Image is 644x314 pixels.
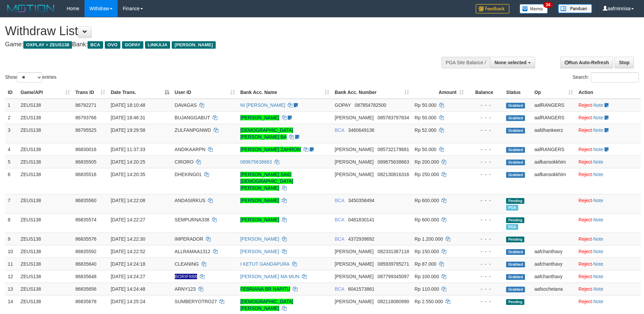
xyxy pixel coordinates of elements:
td: 12 [5,270,18,283]
td: 8 [5,213,18,233]
td: · [576,233,641,245]
div: PGA Site Balance / [442,57,490,68]
a: Note [593,286,603,292]
td: ZEUS138 [18,233,73,245]
label: Search: [573,72,639,82]
span: [DATE] 14:22:27 [111,217,145,222]
img: Button%20Memo.svg [520,4,548,14]
span: 86835640 [75,261,96,267]
a: [DEMOGRAPHIC_DATA][PERSON_NAME] BA [240,127,293,140]
span: 86795525 [75,127,96,133]
span: Pending [506,299,524,305]
span: [PERSON_NAME] [172,41,215,49]
a: [PERSON_NAME] [240,198,279,203]
span: [DATE] 14:25:24 [111,299,145,304]
div: - - - [469,216,501,223]
span: 86792271 [75,102,96,108]
div: - - - [469,159,501,165]
span: 86835648 [75,274,96,279]
span: CLEANING [175,261,199,267]
span: Rp 200.000 [414,159,439,165]
a: [PERSON_NAME] [240,249,279,254]
a: Reject [578,127,592,133]
td: · [576,213,641,233]
span: Rp 150.000 [414,249,439,254]
a: Reject [578,261,592,267]
td: ZEUS138 [18,99,73,112]
a: Reject [578,217,592,222]
span: Marked by aafnoeunsreypich [506,224,518,230]
th: Action [576,86,641,99]
span: Grabbed [506,274,525,280]
div: - - - [469,236,501,242]
div: - - - [469,273,501,280]
span: ARNY123 [175,286,196,292]
td: 7 [5,194,18,213]
div: - - - [469,286,501,292]
td: 5 [5,155,18,168]
span: 86830016 [75,147,96,152]
a: [PERSON_NAME] [240,236,279,242]
a: Note [593,127,603,133]
span: Copy 3450358494 to clipboard [348,198,375,203]
div: - - - [469,102,501,108]
span: [PERSON_NAME] [335,299,374,304]
span: 86835516 [75,172,96,177]
th: Game/API: activate to sort column ascending [18,86,73,99]
span: BCA [335,286,344,292]
span: Rp 1.200.000 [414,236,443,242]
span: BCA [88,41,103,49]
a: Reject [578,236,592,242]
span: Grabbed [506,115,525,121]
td: aafchanthavy [532,258,576,270]
td: aafdhankeerz [532,124,576,143]
a: [PERSON_NAME] [240,217,279,222]
span: Grabbed [506,160,525,165]
span: [DATE] 14:22:30 [111,236,145,242]
span: [DATE] 14:24:27 [111,274,145,279]
a: Reject [578,198,592,203]
span: Copy 4372939692 to clipboard [348,236,375,242]
span: GOPAY [335,102,351,108]
td: 9 [5,233,18,245]
span: [DATE] 14:24:18 [111,261,145,267]
span: Copy 082331367118 to clipboard [378,249,409,254]
span: Rp 2.550.000 [414,299,443,304]
a: Note [593,115,603,120]
span: Grabbed [506,103,525,108]
span: BCA [335,217,344,222]
span: [PERSON_NAME] [335,172,374,177]
span: Rp 250.000 [414,172,439,177]
span: [PERSON_NAME] [335,159,374,165]
td: aafsochetana [532,283,576,295]
td: · [576,111,641,124]
span: 86835560 [75,198,96,203]
button: None selected [490,57,535,68]
th: Date Trans.: activate to sort column descending [108,86,172,99]
td: ZEUS138 [18,213,73,233]
input: Search: [591,72,639,82]
span: Marked by aafnoeunsreypich [506,205,518,211]
div: - - - [469,146,501,153]
span: [DATE] 14:22:08 [111,198,145,203]
td: · [576,124,641,143]
th: Balance [467,86,503,99]
span: BCA [335,127,344,133]
img: MOTION_logo.png [5,3,56,14]
span: Copy 085732179681 to clipboard [378,147,409,152]
th: Bank Acc. Number: activate to sort column ascending [332,86,412,99]
th: User ID: activate to sort column ascending [172,86,238,99]
a: Reject [578,286,592,292]
span: Copy 085783797834 to clipboard [378,115,409,120]
a: Note [593,172,603,177]
a: Note [593,147,603,152]
td: 1 [5,99,18,112]
label: Show entries [5,72,56,82]
span: [DATE] 18:46:31 [111,115,145,120]
td: ZEUS138 [18,143,73,155]
td: · [576,194,641,213]
span: Rp 100.000 [414,274,439,279]
a: [PERSON_NAME] SAID [DEMOGRAPHIC_DATA][PERSON_NAME] [240,172,293,191]
a: [PERSON_NAME] [240,115,279,120]
a: NI [PERSON_NAME] [240,102,285,108]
